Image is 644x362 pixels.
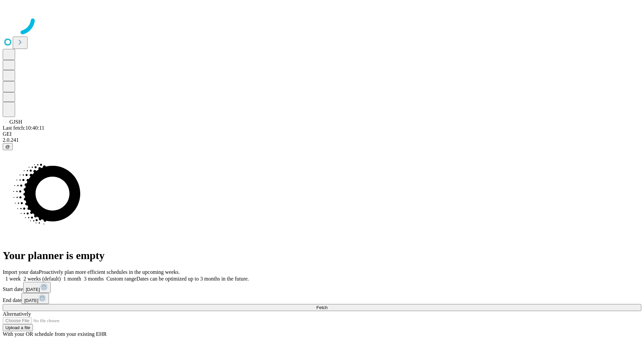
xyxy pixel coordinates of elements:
[63,276,81,282] span: 1 month
[3,269,39,275] span: Import your data
[3,137,641,143] div: 2.0.241
[39,269,180,275] span: Proactively plan more efficient schedules in the upcoming weeks.
[23,282,51,293] button: [DATE]
[23,276,61,282] span: 2 weeks (default)
[3,331,107,337] span: With your OR schedule from your existing EHR
[21,293,49,304] button: [DATE]
[84,276,104,282] span: 3 months
[106,276,136,282] span: Custom range
[3,282,641,293] div: Start date
[3,249,641,262] h1: Your planner is empty
[3,304,641,311] button: Fetch
[26,287,40,292] span: [DATE]
[9,119,22,125] span: GJSH
[24,298,38,303] span: [DATE]
[5,276,21,282] span: 1 week
[3,293,641,304] div: End date
[5,144,10,149] span: @
[137,276,249,282] span: Dates can be optimized up to 3 months in the future.
[3,324,33,331] button: Upload a file
[3,143,13,150] button: @
[3,125,44,131] span: Last fetch: 10:40:11
[3,311,31,317] span: Alternatively
[3,131,641,137] div: GEI
[316,305,327,310] span: Fetch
